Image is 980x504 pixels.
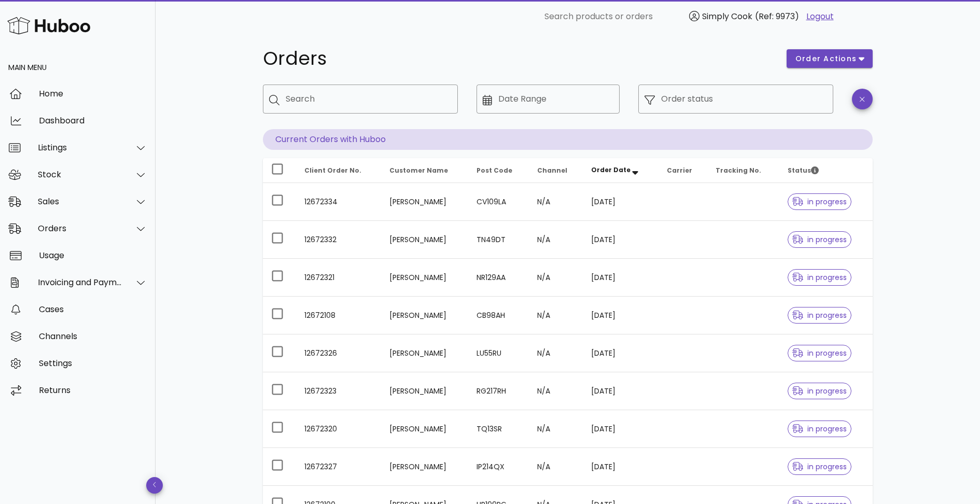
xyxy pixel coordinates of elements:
[787,49,873,68] button: order actions
[792,463,847,470] span: in progress
[529,448,583,486] td: N/A
[381,297,468,334] td: [PERSON_NAME]
[792,425,847,432] span: in progress
[792,274,847,281] span: in progress
[591,165,631,174] span: Order Date
[263,129,873,150] p: Current Orders with Huboo
[792,198,847,205] span: in progress
[304,166,361,175] span: Client Order No.
[296,158,381,183] th: Client Order No.
[537,166,567,175] span: Channel
[702,10,752,22] span: Simply Cook
[381,259,468,297] td: [PERSON_NAME]
[468,158,529,183] th: Post Code
[529,259,583,297] td: N/A
[792,387,847,395] span: in progress
[468,183,529,221] td: CV109LA
[38,197,122,206] div: Sales
[38,223,122,233] div: Orders
[381,334,468,372] td: [PERSON_NAME]
[529,372,583,410] td: N/A
[583,410,659,448] td: [DATE]
[583,183,659,221] td: [DATE]
[795,53,857,64] span: order actions
[583,158,659,183] th: Order Date: Sorted descending. Activate to remove sorting.
[389,166,448,175] span: Customer Name
[39,250,147,260] div: Usage
[806,10,834,23] a: Logout
[468,297,529,334] td: CB98AH
[381,372,468,410] td: [PERSON_NAME]
[7,15,90,37] img: Huboo Logo
[39,89,147,99] div: Home
[468,259,529,297] td: NR129AA
[755,10,799,22] span: (Ref: 9973)
[39,116,147,125] div: Dashboard
[792,236,847,243] span: in progress
[583,334,659,372] td: [DATE]
[716,166,761,175] span: Tracking No.
[468,334,529,372] td: LU55RU
[39,385,147,395] div: Returns
[296,372,381,410] td: 12672323
[296,183,381,221] td: 12672334
[792,349,847,357] span: in progress
[529,221,583,259] td: N/A
[296,334,381,372] td: 12672326
[659,158,707,183] th: Carrier
[296,259,381,297] td: 12672321
[529,183,583,221] td: N/A
[381,221,468,259] td: [PERSON_NAME]
[468,221,529,259] td: TN49DT
[792,312,847,319] span: in progress
[583,297,659,334] td: [DATE]
[381,448,468,486] td: [PERSON_NAME]
[529,410,583,448] td: N/A
[38,277,122,287] div: Invoicing and Payments
[788,166,819,175] span: Status
[529,334,583,372] td: N/A
[468,372,529,410] td: RG217RH
[39,358,147,368] div: Settings
[477,166,512,175] span: Post Code
[468,410,529,448] td: TQ13SR
[529,158,583,183] th: Channel
[38,143,122,152] div: Listings
[263,49,774,68] h1: Orders
[381,183,468,221] td: [PERSON_NAME]
[529,297,583,334] td: N/A
[381,158,468,183] th: Customer Name
[39,331,147,341] div: Channels
[296,221,381,259] td: 12672332
[583,221,659,259] td: [DATE]
[39,304,147,314] div: Cases
[583,448,659,486] td: [DATE]
[707,158,779,183] th: Tracking No.
[296,448,381,486] td: 12672327
[296,297,381,334] td: 12672108
[296,410,381,448] td: 12672320
[583,259,659,297] td: [DATE]
[468,448,529,486] td: IP214QX
[583,372,659,410] td: [DATE]
[779,158,873,183] th: Status
[667,166,692,175] span: Carrier
[381,410,468,448] td: [PERSON_NAME]
[38,170,122,179] div: Stock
